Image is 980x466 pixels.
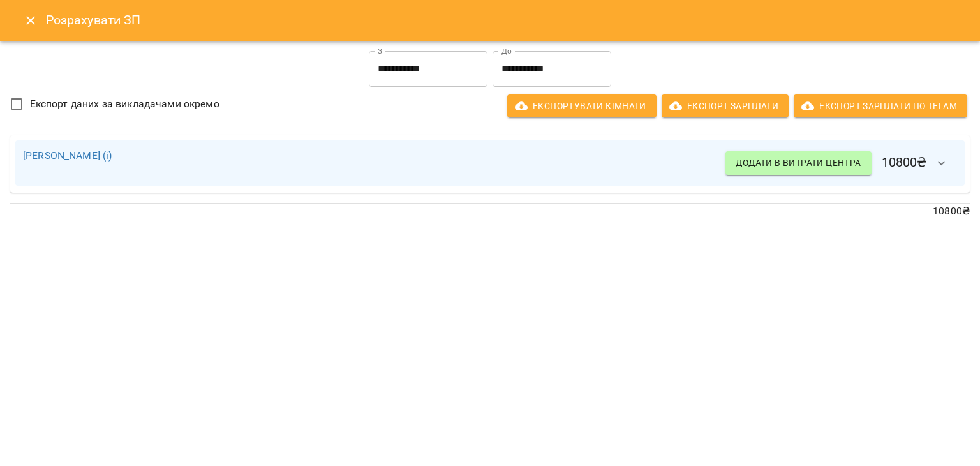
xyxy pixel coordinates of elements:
[662,94,789,117] button: Експорт Зарплати
[517,98,646,114] span: Експортувати кімнати
[794,94,967,117] button: Експорт Зарплати по тегам
[672,98,778,114] span: Експорт Зарплати
[725,151,871,174] button: Додати в витрати центра
[725,148,957,179] h6: 10800 ₴
[736,155,861,170] span: Додати в витрати центра
[804,98,957,114] span: Експорт Зарплати по тегам
[10,204,970,219] p: 10800 ₴
[46,10,965,30] h6: Розрахувати ЗП
[15,5,46,36] button: Close
[23,149,112,162] a: [PERSON_NAME] (і)
[507,94,657,117] button: Експортувати кімнати
[30,96,219,112] span: Експорт даних за викладачами окремо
